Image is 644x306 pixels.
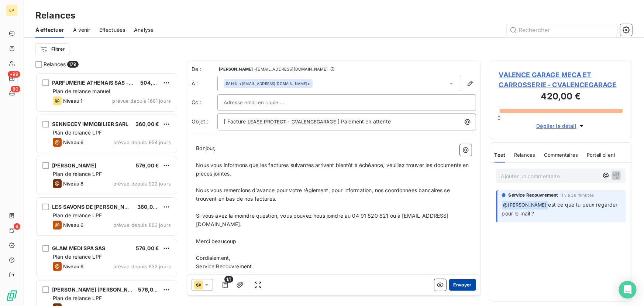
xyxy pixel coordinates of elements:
[192,80,217,87] label: À :
[499,70,623,90] span: VALENCE GARAGE MECA ET CARROSSERIE - CVALENCEGARAGE
[338,118,391,125] span: ] Paiement en attente
[6,4,18,16] div: LP
[224,97,303,108] input: Adresse email en copie ...
[53,254,102,260] span: Plan de relance LPF
[192,99,217,106] label: Cc :
[53,88,110,94] span: Plan de relance manuel
[495,152,506,158] span: Tout
[135,121,159,127] span: 360,00 €
[196,162,471,177] span: Nous vous informons que les factures suivantes arrivent bientôt à échéance, veuillez trouver les ...
[544,152,578,158] span: Commentaires
[561,193,594,197] span: il y a 38 minutes
[499,90,623,105] h3: 420,00 €
[52,204,138,210] span: LES SAVONS DE [PERSON_NAME]
[53,171,102,177] span: Plan de relance LPF
[52,245,106,251] span: GLAM MEDI SPA SAS
[8,71,20,78] span: +99
[587,152,615,158] span: Portail client
[52,286,142,293] span: [PERSON_NAME] [PERSON_NAME]
[196,212,448,227] span: Si vous avez la moindre question, vous pouvez nous joindre au 04 91 820 821 ou à [EMAIL_ADDRESS][...
[498,115,501,121] span: 0
[196,263,252,269] span: Service Recouvrement
[224,276,233,283] span: 1/1
[226,81,310,86] div: <[EMAIL_ADDRESS][DOMAIN_NAME]>
[63,222,83,228] span: Niveau 6
[537,122,577,130] span: Déplier le détail
[534,122,588,130] button: Déplier le détail
[112,98,171,104] span: prévue depuis 1681 jours
[136,245,159,251] span: 576,00 €
[35,26,64,34] span: À effectuer
[192,65,217,73] span: De :
[99,26,125,34] span: Effectuées
[196,187,451,202] span: Nous vous remercions d’avance pour votre règlement, pour information, nos coordonnées bancaires s...
[290,118,337,126] span: CVALENCEGARAGE
[63,98,82,104] span: Niveau 1
[113,139,171,145] span: prévue depuis 954 jours
[247,118,287,126] span: LEASE PROTECT
[35,9,75,22] h3: Relances
[73,26,90,34] span: À venir
[113,222,171,228] span: prévue depuis 863 jours
[502,201,548,210] span: @ [PERSON_NAME]
[44,61,66,68] span: Relances
[67,61,78,68] span: 179
[113,263,171,269] span: prévue depuis 832 jours
[52,162,96,169] span: [PERSON_NAME]
[224,118,246,125] span: [ Facture
[52,121,129,127] span: SENNECEY IMMOBILIER SARL
[288,118,290,125] span: -
[63,139,83,145] span: Niveau 6
[619,281,637,299] div: Open Intercom Messenger
[14,223,20,230] span: 6
[11,86,20,92] span: 80
[53,295,102,301] span: Plan de relance LPF
[63,263,83,269] span: Niveau 6
[53,212,102,218] span: Plan de relance LPF
[140,79,164,86] span: 504,00 €
[219,67,253,71] span: [PERSON_NAME]
[192,118,208,125] span: Objet :
[502,201,619,217] span: est ce que tu peux regarder pour le mail ?
[52,79,156,86] span: PARFUMERIE ATHENAIS SAS -APRIL M04
[196,145,216,151] span: Bonjour,
[254,67,328,71] span: - [EMAIL_ADDRESS][DOMAIN_NAME]
[137,204,161,210] span: 360,00 €
[514,152,535,158] span: Relances
[226,81,238,86] span: SAHIN
[63,181,83,187] span: Niveau 8
[136,162,159,169] span: 576,00 €
[449,279,476,291] button: Envoyer
[509,192,558,198] span: Service Recouvrement
[507,24,617,36] input: Rechercher
[53,129,102,136] span: Plan de relance LPF
[113,181,171,187] span: prévue depuis 922 jours
[196,255,230,261] span: Cordialement,
[138,286,161,293] span: 576,00 €
[35,43,69,55] button: Filtrer
[35,72,178,306] div: grid
[134,26,154,34] span: Analyse
[196,238,236,244] span: Merci beaucoup
[6,290,18,302] img: Logo LeanPay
